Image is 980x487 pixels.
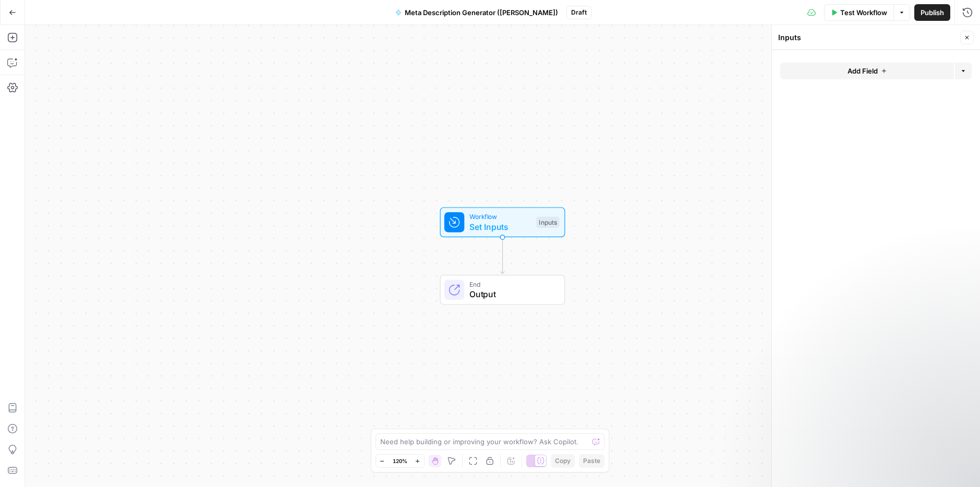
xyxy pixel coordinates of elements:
[501,237,504,274] g: Edge from start to end
[469,279,554,289] span: End
[571,8,587,17] span: Draft
[469,288,554,300] span: Output
[393,457,407,465] span: 120%
[824,4,893,21] button: Test Workflow
[389,4,564,21] button: Meta Description Generator ([PERSON_NAME])
[469,212,531,222] span: Workflow
[406,275,600,305] div: EndOutput
[914,4,950,21] button: Publish
[551,454,575,468] button: Copy
[579,454,604,468] button: Paste
[405,7,558,18] span: Meta Description Generator ([PERSON_NAME])
[921,7,944,18] span: Publish
[469,221,531,233] span: Set Inputs
[780,63,954,79] button: Add Field
[555,456,571,466] span: Copy
[848,66,878,76] span: Add Field
[778,32,957,43] div: Inputs
[406,207,600,237] div: WorkflowSet InputsInputs
[536,216,559,228] div: Inputs
[583,456,600,466] span: Paste
[840,7,887,18] span: Test Workflow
